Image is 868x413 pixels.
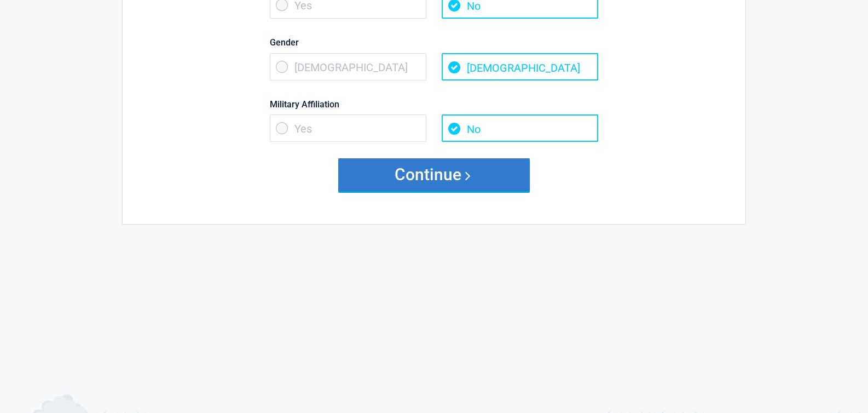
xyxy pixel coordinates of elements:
[442,53,598,81] span: [DEMOGRAPHIC_DATA]
[270,97,598,112] label: Military Affiliation
[270,35,598,50] label: Gender
[442,114,598,142] span: No
[270,53,426,81] span: [DEMOGRAPHIC_DATA]
[270,114,426,142] span: Yes
[338,158,530,191] button: Continue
